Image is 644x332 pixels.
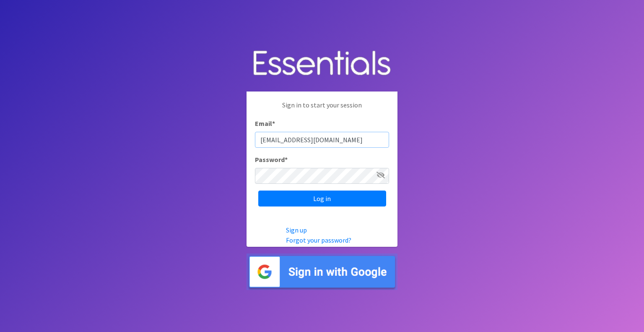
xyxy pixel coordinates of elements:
[285,155,288,164] abbr: required
[247,254,397,290] img: Sign in with Google
[247,42,397,85] img: Human Essentials
[286,226,307,234] a: Sign up
[286,236,351,244] a: Forgot your password?
[272,119,275,128] abbr: required
[255,118,275,128] label: Email
[255,100,389,118] p: Sign in to start your session
[258,191,386,207] input: Log in
[255,154,288,165] label: Password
